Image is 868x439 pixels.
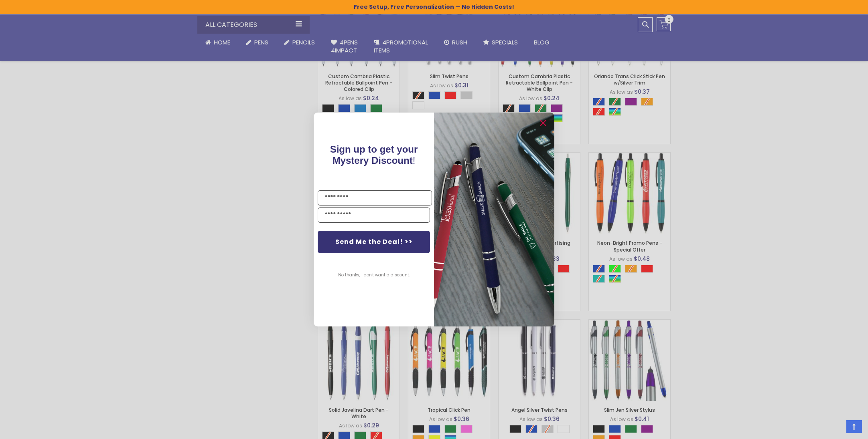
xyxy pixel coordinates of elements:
img: 081b18bf-2f98-4675-a917-09431eb06994.jpeg [434,113,554,326]
button: Close dialog [537,117,550,129]
iframe: Google Customer Reviews [802,417,868,439]
span: Sign up to get your Mystery Discount [330,144,418,166]
button: Send Me the Deal! >> [318,231,430,253]
input: YOUR EMAIL [318,207,430,223]
button: No thanks, I don't want a discount. [334,265,414,285]
span: ! [330,144,418,166]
